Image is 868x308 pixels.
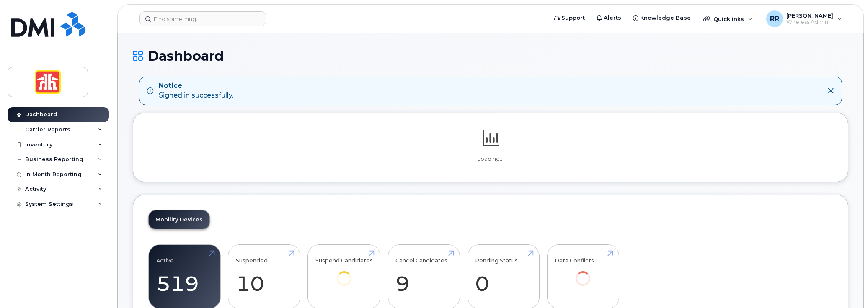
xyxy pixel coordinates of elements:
[149,210,209,229] a: Mobility Devices
[236,249,292,304] a: Suspended 10
[133,49,848,63] h1: Dashboard
[555,249,611,297] a: Data Conflicts
[395,249,452,304] a: Cancel Candidates 9
[159,81,233,91] strong: Notice
[148,155,833,163] p: Loading...
[156,249,213,304] a: Active 519
[475,249,532,304] a: Pending Status 0
[159,81,233,100] div: Signed in successfully.
[315,249,373,297] a: Suspend Candidates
